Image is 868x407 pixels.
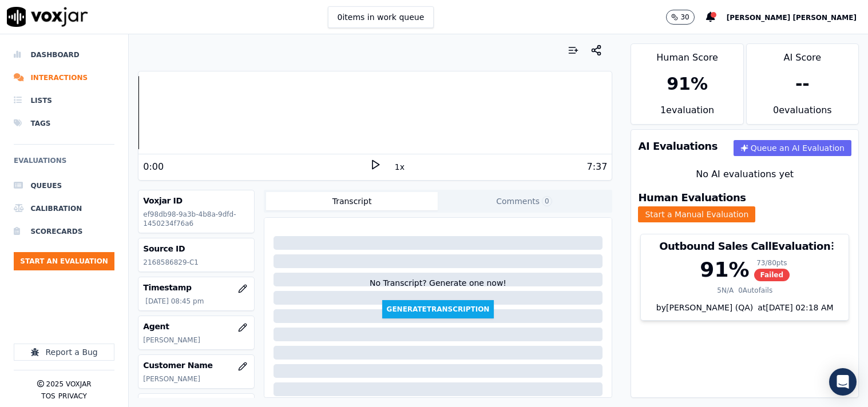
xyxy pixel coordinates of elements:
[14,66,114,89] a: Interactions
[727,10,868,24] button: [PERSON_NAME] [PERSON_NAME]
[41,392,55,401] button: TOS
[14,174,114,197] a: Queues
[143,195,249,206] h3: Voxjar ID
[631,44,743,65] div: Human Score
[753,302,833,313] div: at [DATE] 02:18 AM
[14,344,114,361] button: Report a Bug
[747,103,858,124] div: 0 evaluation s
[667,74,708,94] div: 91 %
[14,197,114,220] a: Calibration
[754,269,790,281] span: Failed
[382,300,494,318] button: GenerateTranscription
[14,252,114,270] button: Start an Evaluation
[7,7,88,27] img: voxjar logo
[638,206,755,222] button: Start a Manual Evaluation
[14,154,114,174] h6: Evaluations
[586,160,607,174] div: 7:37
[370,277,506,300] div: No Transcript? Generate one now!
[717,286,734,295] div: 5 N/A
[680,13,689,22] p: 30
[328,6,434,28] button: 0items in work queue
[438,192,610,210] button: Comments
[393,159,407,175] button: 1x
[641,302,849,320] div: by [PERSON_NAME] (QA)
[143,243,249,254] h3: Source ID
[143,160,164,174] div: 0:00
[58,392,87,401] button: Privacy
[640,167,849,181] div: No AI evaluations yet
[14,89,114,112] a: Lists
[145,297,249,306] p: [DATE] 08:45 pm
[631,103,743,124] div: 1 evaluation
[747,44,858,65] div: AI Score
[542,196,552,206] span: 0
[738,286,772,295] div: 0 Autofails
[143,321,249,332] h3: Agent
[14,43,114,66] a: Dashboard
[143,210,249,228] p: ef98db98-9a3b-4b8a-9dfd-1450234f76a6
[14,112,114,135] a: Tags
[143,258,249,267] p: 2168586829-C1
[727,14,857,22] span: [PERSON_NAME] [PERSON_NAME]
[829,368,857,396] div: Open Intercom Messenger
[734,140,851,156] button: Queue an AI Evaluation
[46,380,92,389] p: 2025 Voxjar
[143,360,249,371] h3: Customer Name
[266,192,438,210] button: Transcript
[638,193,746,203] h3: Human Evaluations
[666,10,706,25] button: 30
[143,374,249,384] p: [PERSON_NAME]
[795,74,810,94] div: --
[14,220,114,243] a: Scorecards
[143,336,249,345] p: [PERSON_NAME]
[143,282,249,293] h3: Timestamp
[638,141,718,151] h3: AI Evaluations
[700,258,749,281] div: 91 %
[666,10,694,25] button: 30
[754,258,790,268] div: 73 / 80 pts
